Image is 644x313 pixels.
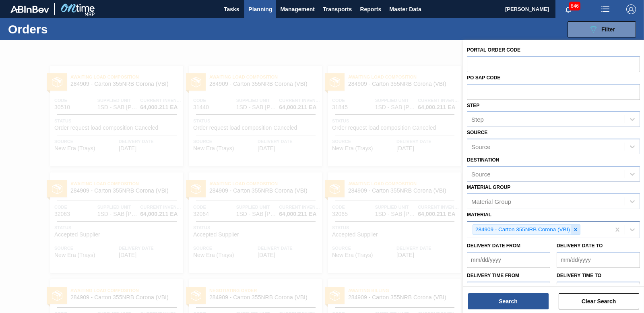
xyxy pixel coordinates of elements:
label: Material [467,212,491,218]
h1: Orders [8,25,125,34]
input: mm/dd/yyyy [467,252,550,268]
input: mm/dd/yyyy [557,252,640,268]
div: Source [471,170,491,177]
label: Step [467,103,479,108]
label: Source [467,130,487,135]
label: PO SAP Code [467,75,500,81]
label: Delivery time from [467,270,550,282]
label: Delivery Date to [557,243,603,249]
div: Source [471,143,491,150]
span: Tasks [223,4,240,14]
span: Filter [601,26,615,33]
div: Step [471,116,484,123]
div: 284909 - Carton 355NRB Corona (VBI) [473,225,571,235]
span: Management [280,4,315,14]
button: Notifications [555,4,581,15]
button: Filter [568,21,636,37]
label: Delivery time to [557,270,640,282]
label: Portal Order Code [467,47,520,53]
span: Master Data [389,4,421,14]
div: Material Group [471,198,511,205]
span: Transports [323,4,352,14]
span: 846 [569,2,580,10]
label: Destination [467,157,499,163]
label: Material Group [467,184,510,190]
img: Logout [626,4,636,14]
img: TNhmsLtSVTkK8tSr43FrP2fwEKptu5GPRR3wAAAABJRU5ErkJggg== [10,6,49,13]
span: Reports [360,4,381,14]
img: userActions [601,4,610,14]
span: Planning [248,4,272,14]
label: Delivery Date from [467,243,520,249]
